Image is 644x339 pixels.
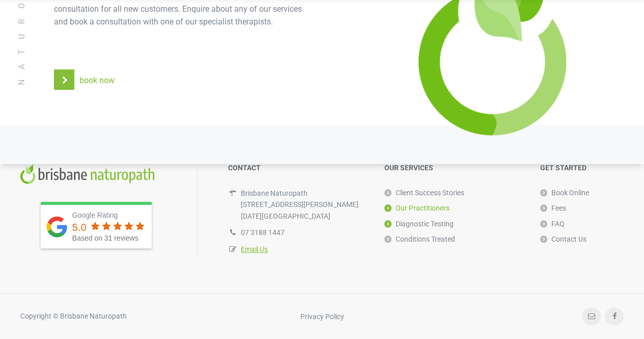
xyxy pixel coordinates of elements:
h5: CONTACT [228,164,363,172]
a: book now [54,69,313,90]
a: Diagnostic Testing [384,216,454,231]
div: Copyright © Brisbane Naturopath [20,310,127,322]
h5: OUR SERVICES [384,164,520,172]
a: Email [582,307,601,325]
img: Brisbane Naturopath Logo [20,164,155,184]
a: Our Practitioners [384,200,450,216]
a: Conditions Treated [384,231,455,247]
a: Book Online [540,185,589,200]
div: 5.0 [72,222,87,232]
h5: GET STARTED [540,164,624,172]
div: Brisbane Naturopath [STREET_ADDRESS][PERSON_NAME] [DATE][GEOGRAPHIC_DATA] [241,188,363,222]
a: Fees [540,200,566,216]
a: Facebook [605,307,624,325]
a: FAQ [540,216,565,231]
span: Based on 31 reviews [72,234,138,242]
div: 07 3188 1447 [241,227,363,238]
a: Client Success Stories [384,185,464,200]
a: Privacy Policy [300,312,344,320]
a: Email Us [241,245,268,253]
a: Contact Us [540,231,586,247]
span: book now [79,75,115,85]
div: Google Rating [72,210,147,220]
